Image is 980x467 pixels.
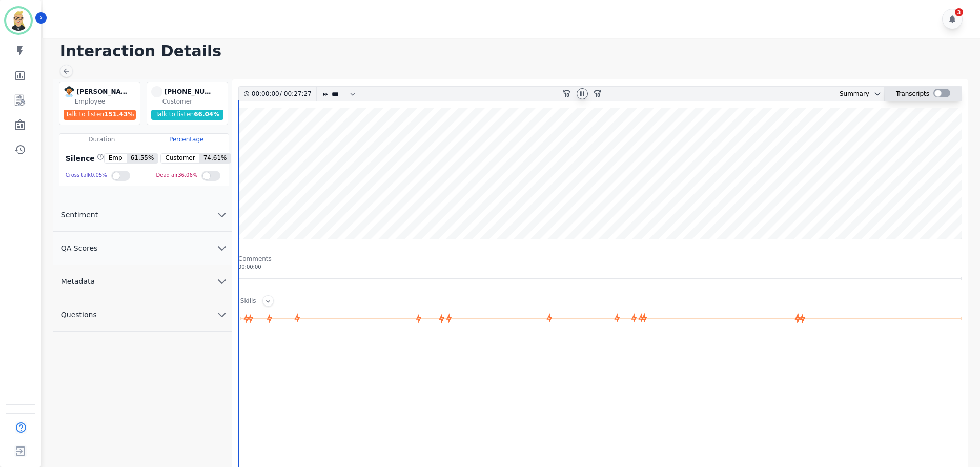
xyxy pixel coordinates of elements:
div: 00:00:00 [252,87,280,101]
button: QA Scores chevron down [53,232,232,265]
div: Skills [240,297,256,307]
span: Emp [105,154,127,163]
svg: chevron down [216,209,228,221]
h1: Interaction Details [60,42,970,60]
div: Summary [831,87,869,101]
div: Percentage [144,134,229,145]
div: 00:00:00 [238,263,962,271]
div: Duration [59,134,144,145]
span: Metadata [53,276,103,287]
img: Bordered avatar [6,8,31,33]
div: [PERSON_NAME] [77,86,128,97]
div: Dead air 36.06 % [156,168,198,183]
span: 66.04 % [194,111,219,118]
span: Questions [53,310,105,320]
svg: chevron down [216,242,228,254]
div: 3 [955,8,963,16]
div: Cross talk 0.05 % [66,168,107,183]
span: 61.55 % [127,154,158,163]
svg: chevron down [216,309,228,321]
span: - [151,86,162,97]
span: 74.61 % [199,154,231,163]
div: Silence [64,153,104,164]
svg: chevron down [873,90,882,98]
svg: chevron down [216,275,228,288]
div: Comments [238,255,962,263]
div: Customer [162,97,226,106]
span: Sentiment [53,210,106,220]
button: chevron down [869,90,882,98]
span: QA Scores [53,243,106,253]
div: / [252,87,314,101]
button: Metadata chevron down [53,265,232,298]
div: Talk to listen [64,110,136,120]
div: Transcripts [896,87,929,101]
span: Customer [161,154,199,163]
button: Questions chevron down [53,298,232,332]
div: [PHONE_NUMBER] [165,86,216,97]
div: Employee [75,97,138,106]
button: Sentiment chevron down [53,198,232,232]
div: Talk to listen [151,110,224,120]
div: 00:27:27 [282,87,310,101]
span: 151.43 % [104,111,134,118]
